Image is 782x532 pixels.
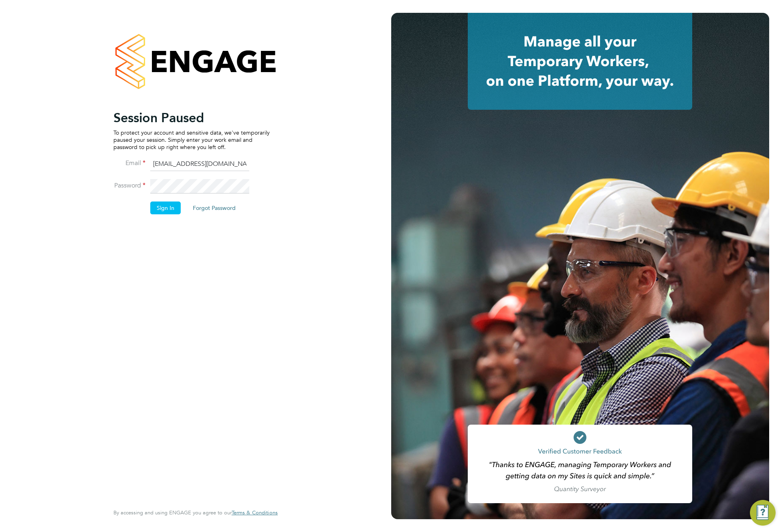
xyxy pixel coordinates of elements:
button: Sign In [150,202,181,214]
label: Password [113,181,145,190]
label: Email [113,159,145,167]
span: By accessing and using ENGAGE you agree to our [113,509,278,516]
a: Terms & Conditions [232,510,278,516]
h2: Session Paused [113,110,270,126]
input: Enter your work email... [150,157,249,171]
button: Engage Resource Center [750,500,776,526]
button: Forgot Password [186,202,242,214]
p: To protect your account and sensitive data, we've temporarily paused your session. Simply enter y... [113,129,270,151]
